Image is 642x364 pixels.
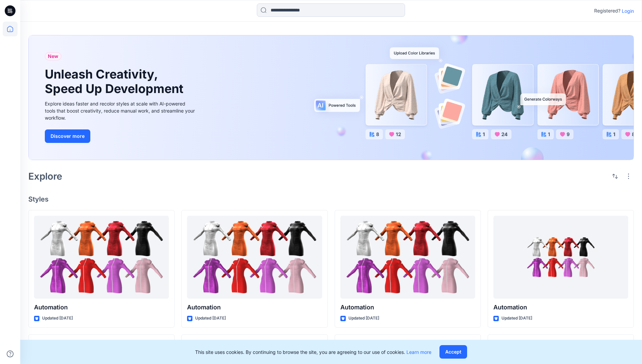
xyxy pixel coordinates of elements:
[45,100,196,121] div: Explore ideas faster and recolor styles at scale with AI-powered tools that boost creativity, red...
[34,216,169,299] a: Automation
[34,303,169,312] p: Automation
[501,315,532,322] p: Updated [DATE]
[622,7,634,14] p: Login
[187,303,322,312] p: Automation
[28,195,634,203] h4: Styles
[195,348,431,356] p: This site uses cookies. By continuing to browse the site, you are agreeing to our use of cookies.
[406,349,431,355] a: Learn more
[195,315,226,322] p: Updated [DATE]
[45,67,186,96] h1: Unleash Creativity, Speed Up Development
[340,216,475,299] a: Automation
[439,345,467,359] button: Accept
[594,7,620,15] p: Registered?
[45,129,90,143] button: Discover more
[45,129,196,143] a: Discover more
[48,52,58,60] span: New
[493,303,628,312] p: Automation
[340,303,475,312] p: Automation
[493,216,628,299] a: Automation
[42,315,73,322] p: Updated [DATE]
[28,171,62,182] h2: Explore
[348,315,379,322] p: Updated [DATE]
[187,216,322,299] a: Automation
